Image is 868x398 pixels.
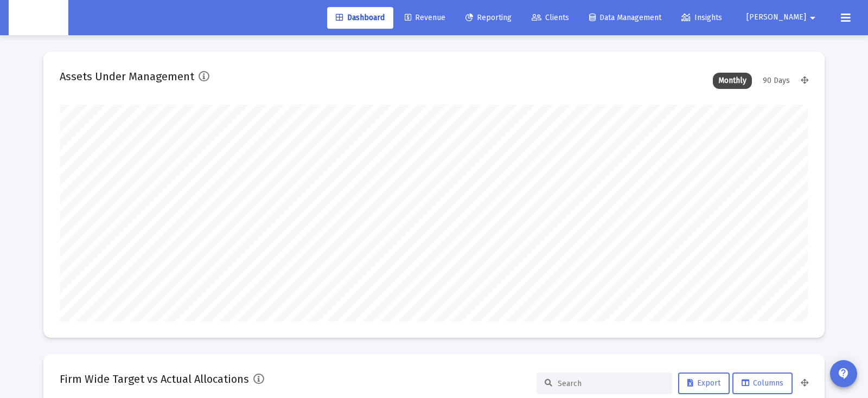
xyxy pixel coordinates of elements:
span: Revenue [405,13,445,22]
button: Export [678,373,730,394]
h2: Firm Wide Target vs Actual Allocations [60,370,249,388]
button: [PERSON_NAME] [733,7,832,28]
h2: Assets Under Management [60,68,194,85]
mat-icon: arrow_drop_down [806,7,819,29]
button: Columns [732,373,793,394]
a: Clients [523,7,578,29]
a: Reporting [457,7,520,29]
span: Columns [742,378,783,388]
a: Dashboard [327,7,393,29]
span: Reporting [465,13,512,22]
span: Export [687,378,720,388]
a: Data Management [580,7,670,29]
span: [PERSON_NAME] [746,13,806,22]
span: Clients [532,13,569,22]
span: Dashboard [336,13,385,22]
input: Search [558,379,664,388]
span: Data Management [589,13,661,22]
a: Revenue [396,7,454,29]
img: Dashboard [17,7,60,29]
a: Insights [673,7,731,29]
div: Monthly [713,73,752,89]
div: 90 Days [757,73,795,89]
span: Insights [681,13,722,22]
mat-icon: contact_support [837,367,850,380]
